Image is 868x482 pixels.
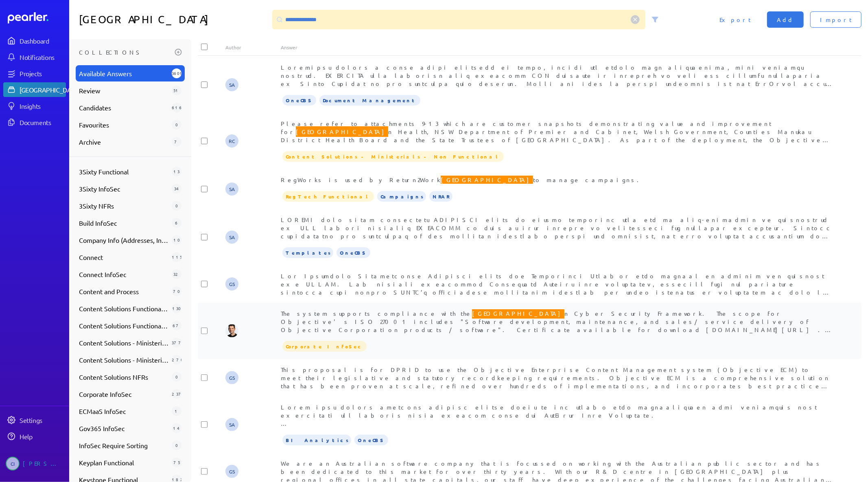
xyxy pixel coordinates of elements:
[172,458,181,467] div: 75
[79,218,168,228] span: Build InfoSec
[810,11,861,28] button: Import
[79,372,168,382] span: Content Solutions NFRs
[172,372,181,382] div: 0
[79,103,168,112] span: Candidates
[172,68,181,78] div: 3601
[820,15,852,24] span: Import
[172,304,181,313] div: 130
[172,269,181,279] div: 32
[172,103,181,112] div: 616
[79,201,168,211] span: 3Sixty NFRs
[172,137,181,147] div: 7
[79,440,168,450] span: InfoSec Require Sorting
[20,37,65,45] div: Dashboard
[79,355,168,365] span: Content Solutions - Ministerials - Non Functional
[79,269,168,279] span: Connect InfoSec
[225,324,238,337] img: James Layton
[79,252,168,262] span: Connect
[472,308,564,319] span: [GEOGRAPHIC_DATA]
[172,389,181,399] div: 237
[79,137,168,147] span: Archive
[20,118,65,126] div: Documents
[172,120,181,130] div: 0
[225,418,238,431] span: Steve Ackermann
[225,183,238,196] span: Steve Ackermann
[172,286,181,296] div: 70
[225,465,238,478] span: Gary Somerville
[20,69,65,77] div: Projects
[20,102,65,110] div: Insights
[172,338,181,348] div: 377
[79,406,168,416] span: ECMaaS InfoSec
[767,11,804,28] button: Add
[225,231,238,244] span: Steve Ackermann
[282,435,351,445] span: BI Analytics
[79,458,168,467] span: Keyplan Functional
[3,66,66,81] a: Projects
[225,134,238,147] span: Robert Craig
[172,218,181,228] div: 6
[319,95,420,106] span: Document Management
[281,120,830,160] span: Please refer to attachments 9-13 which are customer snapshots demonstrating value and improvement...
[282,247,333,258] span: Templates
[172,201,181,211] div: 0
[354,435,388,445] span: OneCBS
[3,82,66,97] a: [GEOGRAPHIC_DATA]
[172,235,181,245] div: 10
[20,86,80,94] div: [GEOGRAPHIC_DATA]
[710,11,761,28] button: Export
[281,44,834,51] div: Answer
[282,341,367,352] span: Corporate InfoSec
[79,184,168,194] span: 3Sixty InfoSec
[8,12,66,24] a: Dashboard
[337,247,370,258] span: OneCBS
[3,429,66,444] a: Help
[20,432,65,440] div: Help
[23,457,63,471] div: [PERSON_NAME]
[377,191,426,202] span: Campaigns
[79,46,172,59] h3: Collections
[296,126,388,137] span: [GEOGRAPHIC_DATA]
[282,191,374,202] span: RegTech Functional
[3,115,66,130] a: Documents
[3,50,66,64] a: Notifications
[79,235,168,245] span: Company Info (Addresses, Insurance, etc)
[429,191,453,202] span: NRAR
[79,86,168,95] span: Review
[282,95,316,106] span: OneCBS
[20,416,65,424] div: Settings
[719,15,751,24] span: Export
[79,338,168,348] span: Content Solutions - Ministerials - Functional
[225,371,238,384] span: Gary Somerville
[225,78,238,91] span: Steve Ackermann
[777,15,794,24] span: Add
[172,406,181,416] div: 1
[281,308,833,350] span: The system supports compliance with the n Cyber Security Framework. The scope for Objective's ISO...
[79,10,269,29] h1: [GEOGRAPHIC_DATA]
[3,453,66,474] a: CI[PERSON_NAME]
[225,277,238,291] span: Gary Somerville
[3,413,66,427] a: Settings
[172,355,181,365] div: 270
[172,252,181,262] div: 115
[79,120,168,130] span: Favourites
[79,167,168,176] span: 3Sixty Functional
[3,99,66,113] a: Insights
[282,151,504,162] span: Content Solutions - Ministerials - Non Functional
[281,64,833,283] span: Loremipsu dolors a conse adipi elitsedd ei tempo, incidi utl etdolo magn aliquaenima, mini veniam...
[3,33,66,48] a: Dashboard
[172,86,181,95] div: 51
[79,389,168,399] span: Corporate InfoSec
[281,174,644,185] span: RegWorks is used by Return2Work to manage campaigns.
[172,440,181,450] div: 0
[79,321,168,330] span: Content Solutions Functional w/Images (Old _ For Review)
[441,174,533,185] span: [GEOGRAPHIC_DATA]
[79,304,168,313] span: Content Solutions Functional (Review)
[79,423,168,433] span: Gov365 InfoSec
[225,44,281,51] div: Author
[172,321,181,330] div: 67
[172,423,181,433] div: 14
[20,53,65,61] div: Notifications
[6,457,20,471] span: Carolina Irigoyen
[79,286,168,296] span: Content and Process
